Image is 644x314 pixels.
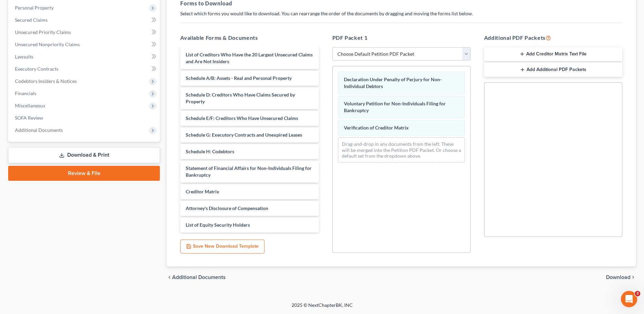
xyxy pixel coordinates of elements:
span: Additional Documents [15,127,63,133]
span: Creditor Matrix [186,189,219,194]
span: Attorney's Disclosure of Compensation [186,205,268,211]
span: Schedule E/F: Creditors Who Have Unsecured Claims [186,115,298,121]
a: chevron_left Additional Documents [167,275,226,280]
span: List of Creditors Who Have the 20 Largest Unsecured Claims and Are Not Insiders [186,52,313,64]
span: Schedule D: Creditors Who Have Claims Secured by Property [186,92,295,104]
span: Personal Property [15,5,54,11]
span: Unsecured Nonpriority Claims [15,41,80,47]
a: SOFA Review [10,112,160,124]
a: Unsecured Priority Claims [10,26,160,38]
span: Schedule H: Codebtors [186,149,234,154]
iframe: Intercom live chat [621,291,637,307]
div: 2025 © NextChapterBK, INC [129,302,516,314]
a: Executory Contracts [10,63,160,75]
span: Schedule A/B: Assets - Real and Personal Property [186,75,292,81]
h5: PDF Packet 1 [332,34,471,42]
button: Add Creditor Matrix Text File [484,47,622,62]
i: chevron_right [630,275,636,280]
h5: Additional PDF Packets [484,34,622,42]
span: Voluntary Petition for Non-Individuals Filing for Bankruptcy [344,101,446,113]
a: Download & Print [8,147,160,163]
span: Statement of Financial Affairs for Non-Individuals Filing for Bankruptcy [186,165,312,178]
span: List of Equity Security Holders [186,222,250,228]
a: Secured Claims [10,14,160,26]
span: 3 [635,291,640,296]
span: Verification of Creditor Matrix [344,125,409,130]
span: Schedule G: Executory Contracts and Unexpired Leases [186,132,302,138]
p: Select which forms you would like to download. You can rearrange the order of the documents by dr... [180,10,622,17]
span: Financials [15,90,36,96]
h5: Available Forms & Documents [180,34,318,42]
span: Unsecured Priority Claims [15,29,71,35]
button: Save New Download Template [180,240,264,254]
a: Lawsuits [10,51,160,63]
div: Drag-and-drop in any documents from the left. These will be merged into the Petition PDF Packet. ... [338,137,465,163]
button: Download chevron_right [606,275,636,280]
button: Add Additional PDF Packets [484,63,622,77]
a: Review & File [8,166,160,181]
span: SOFA Review [15,115,43,121]
span: Codebtors Insiders & Notices [15,78,77,84]
span: Declaration Under Penalty of Perjury for Non-Individual Debtors [344,76,442,89]
span: Lawsuits [15,54,33,59]
i: chevron_left [167,275,172,280]
span: Miscellaneous [15,103,45,108]
a: Unsecured Nonpriority Claims [10,38,160,51]
span: Executory Contracts [15,66,58,72]
span: Secured Claims [15,17,48,23]
span: Download [606,275,630,280]
span: Additional Documents [172,275,226,280]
